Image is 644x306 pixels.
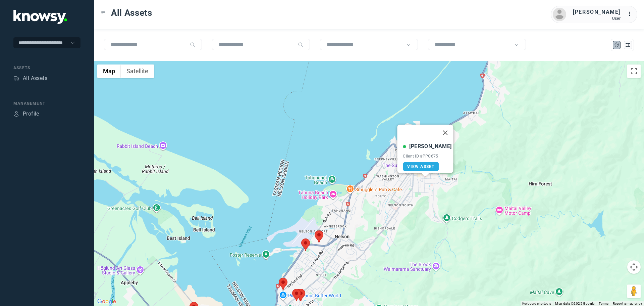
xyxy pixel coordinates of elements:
[625,42,631,48] div: List
[13,100,80,106] div: Management
[403,154,451,159] div: Client ID #PPC675
[627,10,635,18] div: :
[13,110,39,118] a: ProfileProfile
[437,125,453,141] button: Close
[599,302,609,305] a: Terms (opens in new tab)
[614,42,620,48] div: Map
[628,11,634,16] tspan: ...
[553,8,566,21] img: avatar.png
[573,8,621,16] div: [PERSON_NAME]
[121,64,154,78] button: Show satellite imagery
[96,297,118,306] img: Google
[627,10,635,19] div: :
[13,74,47,82] a: AssetsAll Assets
[96,297,118,306] a: Open this area in Google Maps (opens a new window)
[101,10,106,15] div: Toggle Menu
[627,285,641,298] button: Drag Pegman onto the map to open Street View
[627,64,641,78] button: Toggle fullscreen view
[111,7,152,19] span: All Assets
[522,301,551,306] button: Keyboard shortcuts
[555,302,594,305] span: Map data ©2025 Google
[13,10,67,24] img: Application Logo
[23,74,47,82] div: All Assets
[13,65,80,71] div: Assets
[627,260,641,274] button: Map camera controls
[190,42,195,47] div: Search
[573,16,621,21] div: User
[13,75,19,81] div: Assets
[409,142,451,150] div: [PERSON_NAME]
[23,110,39,118] div: Profile
[13,111,19,117] div: Profile
[97,64,121,78] button: Show street map
[298,42,303,47] div: Search
[407,164,434,169] span: View Asset
[403,162,439,171] a: View Asset
[613,302,642,305] a: Report a map error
